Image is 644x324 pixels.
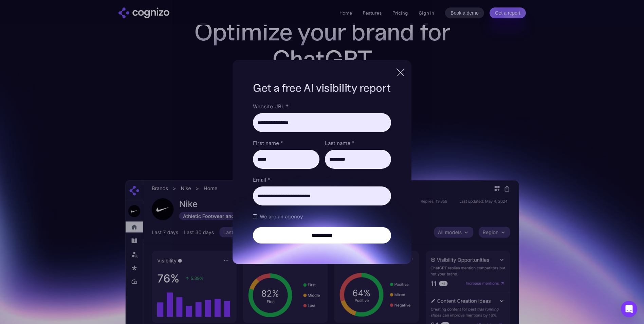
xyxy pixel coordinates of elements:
label: First name * [253,139,319,147]
div: Open Intercom Messenger [621,301,637,317]
form: Brand Report Form [253,102,391,244]
span: We are an agency [260,212,303,220]
label: Website URL * [253,102,391,110]
h1: Get a free AI visibility report [253,80,391,95]
label: Last name * [325,139,391,147]
label: Email * [253,176,391,184]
